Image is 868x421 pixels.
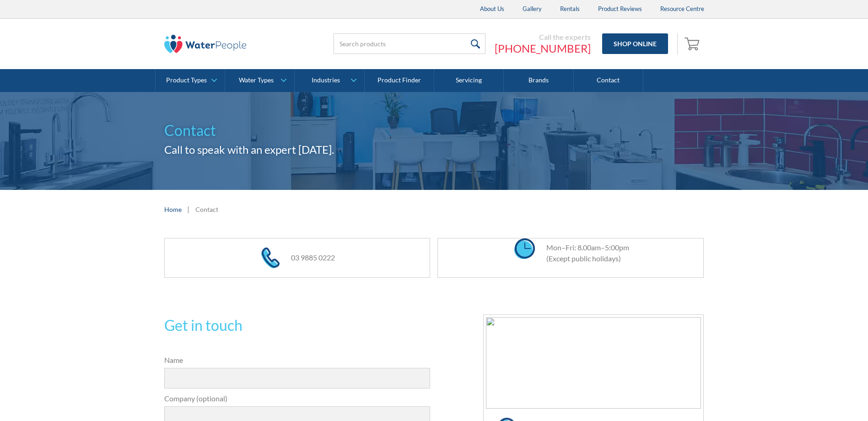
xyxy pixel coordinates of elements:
div: | [186,204,191,215]
a: Product Types [156,69,225,92]
h2: Call to speak with an expert [DATE]. [164,141,704,158]
a: Open empty cart [682,33,704,55]
a: [PHONE_NUMBER] [495,42,591,55]
a: Water Types [225,69,294,92]
label: Name [164,355,431,366]
div: Product Types [166,76,207,84]
a: Servicing [434,69,504,92]
h2: Get in touch [164,314,431,336]
a: Product Finder [365,69,434,92]
a: Industries [295,69,364,92]
img: phone icon [261,248,280,268]
a: 03 9885 0222 [291,253,335,262]
img: clock icon [514,238,535,259]
h1: Contact [164,119,704,141]
a: Shop Online [602,33,668,54]
a: Home [164,205,182,214]
label: Company (optional) [164,393,431,404]
input: Search products [334,33,485,54]
div: Contact [195,205,218,214]
img: The Water People [164,35,247,53]
div: Mon–Fri: 8.00am–5:00pm (Except public holidays) [537,242,629,264]
div: Industries [312,76,340,84]
a: Contact [574,69,643,92]
img: shopping cart [685,36,702,51]
a: Brands [504,69,573,92]
div: Call the experts [495,32,591,42]
div: Water Types [239,76,274,84]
